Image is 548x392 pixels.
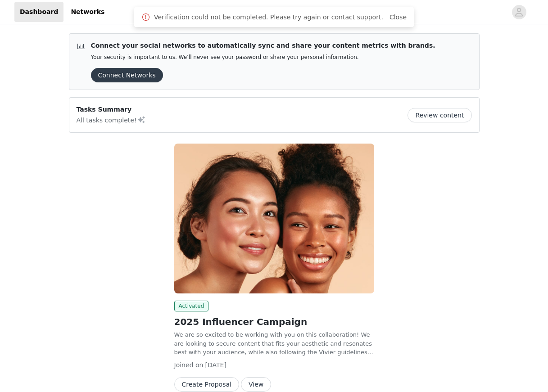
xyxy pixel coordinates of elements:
[91,41,435,50] p: Connect your social networks to automatically sync and share your content metrics with brands.
[174,301,209,311] span: Activated
[241,377,271,392] button: View
[389,14,407,21] a: Close
[408,108,471,122] button: Review content
[174,315,374,329] h2: 2025 Influencer Campaign
[205,361,226,369] span: [DATE]
[65,2,110,22] a: Networks
[77,105,146,114] p: Tasks Summary
[174,144,374,293] img: Vivier
[174,377,239,392] button: Create Proposal
[77,114,146,125] p: All tasks complete!
[91,54,435,61] p: Your security is important to us. We’ll never see your password or share your personal information.
[515,5,523,19] div: avatar
[174,361,204,369] span: Joined on
[241,381,271,388] a: View
[91,68,163,82] button: Connect Networks
[174,330,374,357] p: We are so excited to be working with you on this collaboration! We are looking to secure content ...
[154,13,383,22] span: Verification could not be completed. Please try again or contact support.
[14,2,63,22] a: Dashboard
